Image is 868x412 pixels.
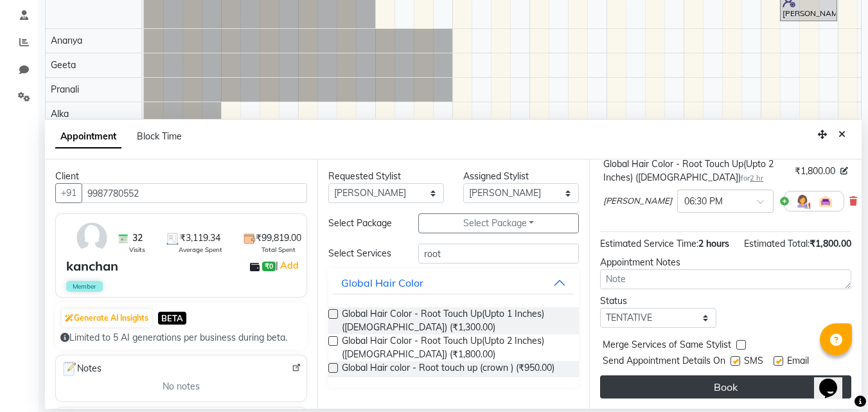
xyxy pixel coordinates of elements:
span: Ananya [51,35,82,46]
span: ₹0 [262,262,276,272]
img: Hairdresser.png [795,193,810,209]
span: Block Time [137,130,182,142]
button: +91 [55,183,82,203]
input: Search by Name/Mobile/Email/Code [82,183,307,203]
span: | [276,258,301,273]
span: Email [787,354,809,370]
span: Visits [129,245,145,255]
span: Appointment [55,125,121,148]
div: Status [600,294,716,308]
button: Select Package [418,213,579,233]
span: Global Hair color - Root touch up (crown ) (₹950.00) [342,361,554,377]
span: Pranali [51,84,79,95]
div: Assigned Stylist [463,170,579,183]
span: ₹1,800.00 [795,165,835,178]
img: avatar [73,219,111,256]
span: Merge Services of Same Stylist [603,338,731,354]
span: Geeta [51,59,76,71]
div: Client [55,170,307,183]
span: Global Hair Color - Root Touch Up(Upto 1 Inches) ([DEMOGRAPHIC_DATA]) (₹1,300.00) [342,307,569,334]
span: Estimated Service Time: [600,238,698,249]
span: ₹99,819.00 [256,231,301,245]
div: Limited to 5 AI generations per business during beta. [60,331,302,345]
span: SMS [744,354,763,370]
div: kanchan [66,256,118,276]
span: ₹3,119.34 [180,231,220,245]
span: 2 hr [750,174,763,183]
span: Total Spent [261,245,296,255]
span: No notes [163,380,200,393]
span: Notes [61,361,102,377]
a: Add [278,258,301,273]
div: Appointment Notes [600,256,851,269]
input: Search by service name [418,244,579,264]
button: Global Hair Color [333,271,574,294]
span: Member [66,281,103,292]
span: Global Hair Color - Root Touch Up(Upto 2 Inches) ([DEMOGRAPHIC_DATA]) (₹1,800.00) [342,334,569,361]
div: Select Package [319,217,409,230]
i: Edit price [840,167,848,175]
span: 32 [132,231,143,245]
span: [PERSON_NAME] [603,195,672,208]
span: Alka [51,108,69,120]
button: Close [833,125,851,145]
button: Book [600,375,851,399]
span: Estimated Total: [744,238,810,249]
img: Interior.png [818,193,833,209]
span: 2 hours [698,238,729,249]
div: Requested Stylist [328,170,444,183]
small: for [741,174,763,183]
div: Global Hair Color - Root Touch Up(Upto 2 Inches) ([DEMOGRAPHIC_DATA]) [603,157,790,184]
span: Send Appointment Details On [603,354,725,370]
div: Select Services [319,247,409,260]
span: Average Spent [179,245,222,255]
iframe: chat widget [814,361,855,399]
button: Generate AI Insights [62,309,152,327]
span: BETA [158,312,186,324]
div: Global Hair Color [341,275,423,291]
span: ₹1,800.00 [810,238,851,249]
